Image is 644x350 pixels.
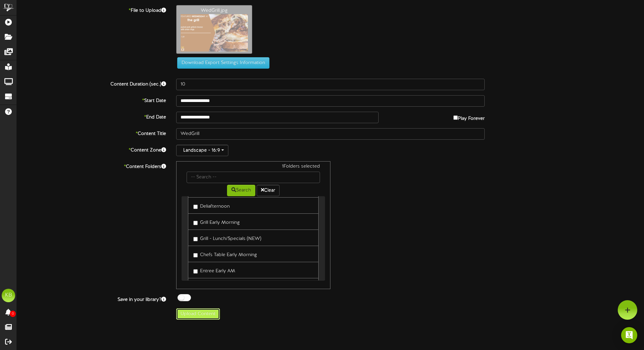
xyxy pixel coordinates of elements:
[193,237,198,241] input: Grill - Lunch/Specials (NEW)
[12,128,171,137] label: Content Title
[176,128,485,140] input: Title of this Content
[227,185,255,196] button: Search
[453,112,485,122] label: Play Forever
[187,172,320,183] input: -- Search --
[174,60,269,65] a: Download Export Settings Information
[12,112,171,121] label: End Date
[2,289,15,302] div: KB
[12,95,171,104] label: Start Date
[193,201,230,210] label: Deliafternoon
[12,294,171,303] label: Save in your library?
[10,311,16,317] span: 0
[176,308,220,320] button: Upload Content
[193,221,198,225] input: Grill Early Morning
[193,205,198,209] input: Deliafternoon
[453,115,458,120] input: Play Forever
[176,145,228,156] button: Landscape - 16:9
[12,161,171,170] label: Content Folders
[257,185,280,196] button: Clear
[177,57,269,69] button: Download Export Settings Information
[12,5,171,14] label: File to Upload
[193,269,198,274] input: Entree Early AM
[12,145,171,154] label: Content Zone
[193,233,261,242] label: Grill - Lunch/Specials (NEW)
[193,217,240,226] label: Grill Early Morning
[182,163,325,172] div: 1 Folders selected
[12,79,171,88] label: Content Duration (sec.)
[193,249,257,258] label: Chefs Table Early Morning
[621,327,637,343] div: Open Intercom Messenger
[193,253,198,257] input: Chefs Table Early Morning
[193,266,235,275] label: Entree Early AM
